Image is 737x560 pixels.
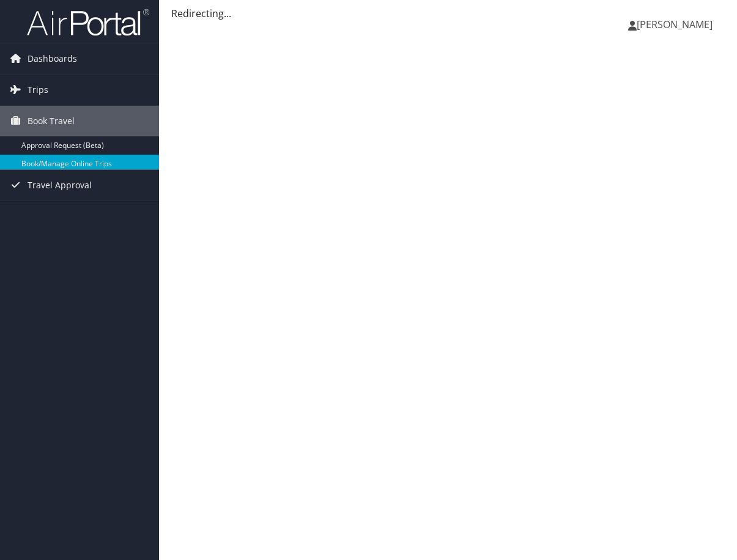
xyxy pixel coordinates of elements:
[28,75,48,105] span: Trips
[637,18,713,31] span: [PERSON_NAME]
[27,8,149,37] img: airportal-logo.png
[171,6,725,21] div: Redirecting...
[28,43,77,74] span: Dashboards
[28,170,92,201] span: Travel Approval
[28,106,75,136] span: Book Travel
[628,6,725,43] a: [PERSON_NAME]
